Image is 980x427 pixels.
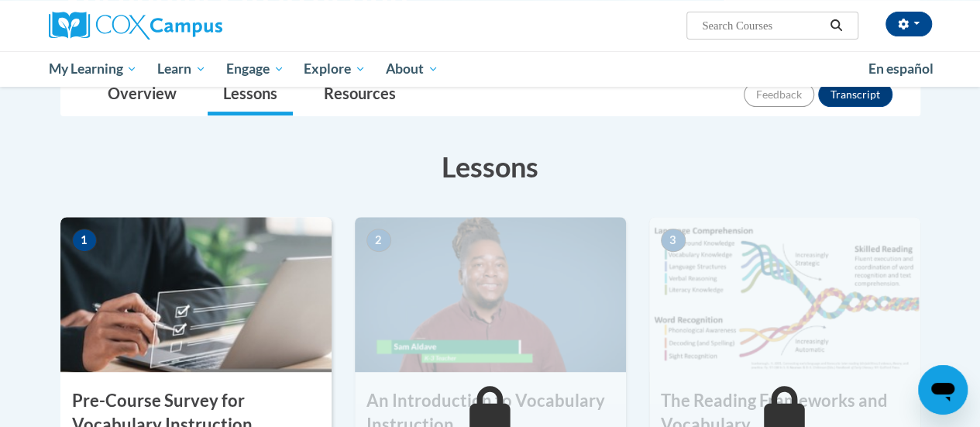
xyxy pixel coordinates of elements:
[49,12,328,40] a: Cox Campus
[661,229,686,252] span: 3
[818,82,892,107] button: Transcript
[294,51,376,87] a: Explore
[208,74,293,115] a: Lessons
[366,229,391,252] span: 2
[48,60,137,78] span: My Learning
[92,74,192,115] a: Overview
[308,74,411,115] a: Resources
[376,51,449,87] a: About
[744,82,814,107] button: Feedback
[885,12,932,36] button: Account Settings
[60,217,332,372] img: Course Image
[39,51,148,87] a: My Learning
[918,365,968,415] iframe: Button to launch messaging window
[824,16,848,35] button: Search
[355,217,626,372] img: Course Image
[868,60,934,77] span: En español
[147,51,216,87] a: Learn
[226,60,284,78] span: Engage
[216,51,294,87] a: Engage
[157,60,206,78] span: Learn
[649,217,920,372] img: Course Image
[49,12,222,40] img: Cox Campus
[37,51,944,87] div: Main menu
[60,147,920,186] h3: Lessons
[72,229,97,252] span: 1
[304,60,366,78] span: Explore
[858,53,944,85] a: En español
[700,16,824,35] input: Search Courses
[386,60,438,78] span: About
